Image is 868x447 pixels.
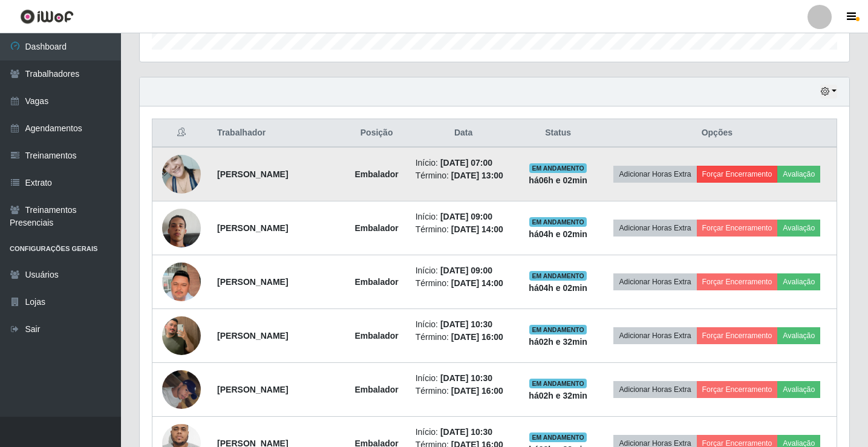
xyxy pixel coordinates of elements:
button: Avaliação [777,273,820,290]
li: Início: [416,372,512,385]
strong: Embalador [354,223,398,233]
button: Avaliação [777,220,820,237]
li: Início: [416,264,512,277]
th: Status [518,119,597,148]
li: Término: [416,169,512,182]
strong: Embalador [354,331,398,341]
li: Término: [416,223,512,236]
strong: Embalador [354,277,398,287]
time: [DATE] 09:00 [440,212,492,221]
img: 1755563047498.jpeg [162,247,201,316]
li: Término: [416,331,512,344]
li: Início: [416,157,512,169]
button: Adicionar Horas Extra [613,166,696,183]
button: Forçar Encerramento [697,381,778,398]
time: [DATE] 13:00 [451,171,503,180]
li: Início: [416,210,512,223]
time: [DATE] 16:00 [451,386,503,396]
strong: há 02 h e 32 min [529,337,587,347]
time: [DATE] 10:30 [440,373,492,383]
strong: há 02 h e 32 min [529,391,587,400]
strong: Embalador [354,169,398,179]
time: [DATE] 07:00 [440,158,492,168]
span: EM ANDAMENTO [529,271,587,281]
strong: há 04 h e 02 min [529,283,587,293]
button: Forçar Encerramento [697,327,778,344]
time: [DATE] 14:00 [451,278,503,288]
time: [DATE] 10:30 [440,427,492,437]
img: CoreUI Logo [20,9,74,24]
img: 1754491826586.jpeg [162,364,201,415]
strong: [PERSON_NAME] [217,223,288,233]
time: [DATE] 14:00 [451,224,503,234]
strong: há 04 h e 02 min [529,229,587,239]
span: EM ANDAMENTO [529,379,587,388]
strong: há 06 h e 02 min [529,175,587,185]
span: EM ANDAMENTO [529,432,587,442]
th: Data [408,119,519,148]
time: [DATE] 16:00 [451,332,503,342]
strong: [PERSON_NAME] [217,331,288,341]
strong: Embalador [354,385,398,394]
img: 1714959691742.jpeg [162,148,201,200]
li: Término: [416,277,512,290]
img: 1672423155004.jpeg [162,194,201,263]
li: Início: [416,318,512,331]
button: Adicionar Horas Extra [613,273,696,290]
button: Avaliação [777,381,820,398]
button: Forçar Encerramento [697,220,778,237]
img: 1743729156347.jpeg [162,301,201,370]
button: Adicionar Horas Extra [613,220,696,237]
span: EM ANDAMENTO [529,325,587,334]
button: Forçar Encerramento [697,166,778,183]
strong: [PERSON_NAME] [217,277,288,287]
time: [DATE] 09:00 [440,266,492,275]
button: Forçar Encerramento [697,273,778,290]
th: Trabalhador [210,119,345,148]
span: EM ANDAMENTO [529,163,587,173]
button: Avaliação [777,166,820,183]
th: Posição [345,119,408,148]
time: [DATE] 10:30 [440,319,492,329]
span: EM ANDAMENTO [529,217,587,227]
li: Início: [416,426,512,439]
button: Adicionar Horas Extra [613,327,696,344]
button: Adicionar Horas Extra [613,381,696,398]
button: Avaliação [777,327,820,344]
strong: [PERSON_NAME] [217,385,288,394]
th: Opções [598,119,837,148]
strong: [PERSON_NAME] [217,169,288,179]
li: Término: [416,385,512,397]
